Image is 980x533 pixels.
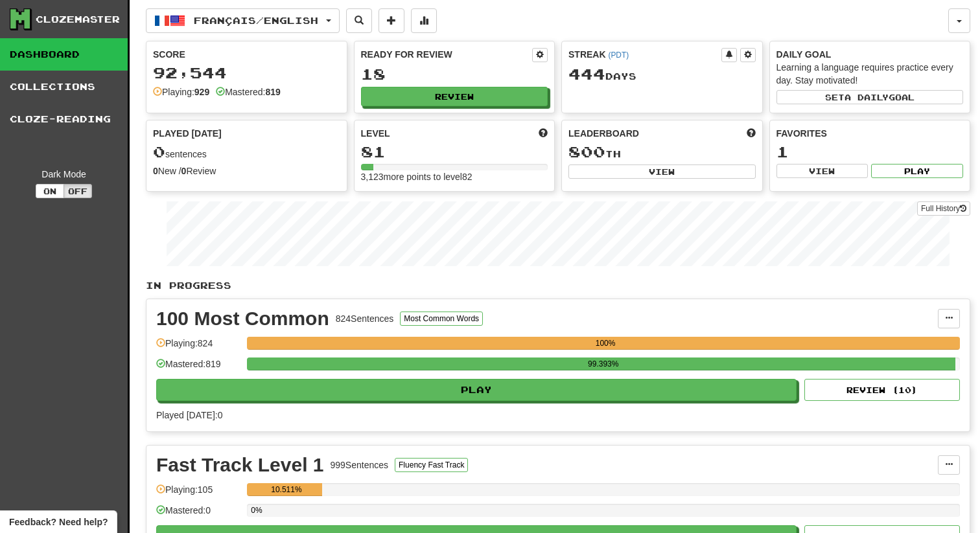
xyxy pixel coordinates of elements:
[251,483,321,496] div: 10.511%
[608,51,629,60] a: (PDT)
[361,66,548,82] div: 18
[153,166,158,176] strong: 0
[36,13,120,26] div: Clozemaster
[917,201,970,216] a: Full History
[153,85,209,98] div: Playing:
[153,48,340,61] div: Score
[568,65,605,83] span: 444
[539,127,548,140] span: Score more points to level up
[156,337,240,358] div: Playing: 824
[64,184,92,198] button: Off
[251,357,955,370] div: 99.393%
[400,312,483,326] button: Most Common Words
[153,144,340,161] div: sentences
[156,379,797,401] button: Play
[194,87,209,97] strong: 929
[331,459,389,471] div: 999 Sentences
[346,8,372,33] button: Search sentences
[568,144,756,161] div: th
[568,142,605,161] span: 800
[194,15,318,26] span: Français / English
[216,85,281,98] div: Mastered:
[379,8,404,33] button: Add sentence to collection
[568,127,639,140] span: Leaderboard
[361,127,390,140] span: Level
[776,48,964,61] div: Daily Goal
[181,166,187,176] strong: 0
[395,458,468,472] button: Fluency Fast Track
[361,144,548,160] div: 81
[153,142,165,161] span: 0
[747,127,756,140] span: This week in points, UTC
[156,455,324,475] div: Fast Track Level 1
[845,93,889,102] span: a daily
[776,61,964,87] div: Learning a language requires practice every day. Stay motivated!
[153,65,340,81] div: 92,544
[156,357,240,379] div: Mastered: 819
[336,312,394,325] div: 824 Sentences
[568,66,756,83] div: Day s
[156,410,222,420] span: Played [DATE]: 0
[871,164,963,178] button: Play
[146,8,340,33] button: Français/English
[776,144,964,160] div: 1
[568,164,756,179] button: View
[776,164,869,178] button: View
[804,379,960,401] button: Review (10)
[156,504,240,525] div: Mastered: 0
[153,164,340,177] div: New / Review
[361,48,533,61] div: Ready for Review
[9,516,108,528] span: Open feedback widget
[361,87,548,106] button: Review
[156,483,240,505] div: Playing: 105
[251,337,960,350] div: 100%
[36,184,64,198] button: On
[153,127,222,140] span: Played [DATE]
[568,48,721,61] div: Streak
[361,170,548,183] div: 3,123 more points to level 82
[776,127,964,140] div: Favorites
[10,168,118,181] div: Dark Mode
[265,87,280,97] strong: 819
[156,309,329,328] div: 100 Most Common
[776,90,964,104] button: Seta dailygoal
[146,279,970,292] p: In Progress
[411,8,437,33] button: More stats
